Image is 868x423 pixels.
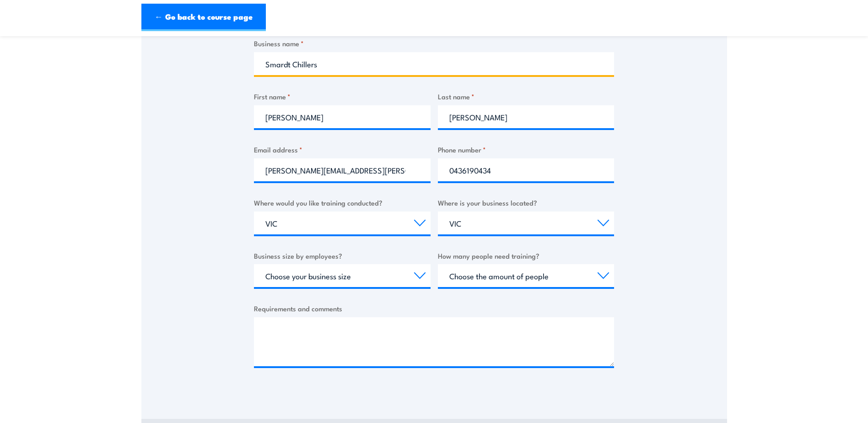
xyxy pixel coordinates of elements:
[254,250,431,261] label: Business size by employees?
[254,38,614,49] label: Business name
[141,4,266,31] a: ← Go back to course page
[438,91,615,102] label: Last name
[438,144,615,155] label: Phone number
[254,91,431,102] label: First name
[254,144,431,155] label: Email address
[438,197,615,208] label: Where is your business located?
[438,250,615,261] label: How many people need training?
[254,303,614,314] label: Requirements and comments
[254,197,431,208] label: Where would you like training conducted?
